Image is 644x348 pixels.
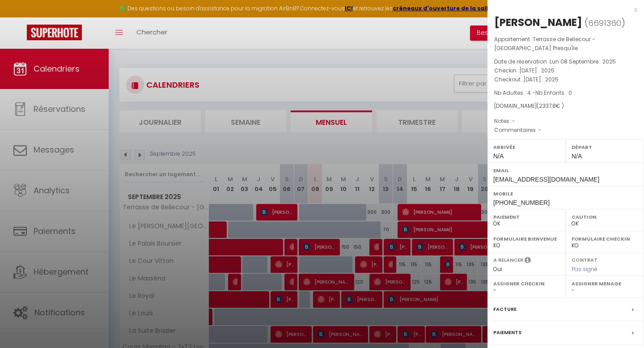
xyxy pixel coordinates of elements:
span: [EMAIL_ADDRESS][DOMAIN_NAME] [493,176,599,183]
span: Pas signé [572,265,597,273]
span: Nb Adultes : 4 - [494,89,572,97]
div: x [487,4,637,15]
p: Checkout : [494,75,637,84]
label: Assigner Checkin [493,279,560,288]
span: N/A [493,153,504,160]
p: Notes : [494,117,637,126]
i: Sélectionner OUI si vous souhaiter envoyer les séquences de messages post-checkout [525,256,531,266]
label: Mobile [493,189,638,198]
div: [DOMAIN_NAME] [494,102,637,110]
button: Ouvrir le widget de chat LiveChat [7,4,34,30]
span: 6691360 [588,17,621,29]
label: Paiements [493,328,521,337]
label: Email [493,166,638,175]
span: N/A [572,153,582,160]
label: Formulaire Checkin [572,234,638,243]
span: ( € ) [537,102,564,110]
div: [PERSON_NAME] [494,15,582,30]
label: Arrivée [493,143,560,152]
label: Assigner Menage [572,279,638,288]
label: A relancer [493,256,523,264]
p: Appartement : [494,35,637,53]
span: - [512,117,515,125]
label: Contrat [572,256,597,262]
span: [DATE] . 2025 [519,67,555,74]
span: 2337.8 [539,102,556,110]
label: Facture [493,305,517,314]
label: Départ [572,143,638,152]
label: Caution [572,212,638,221]
p: Checkin : [494,66,637,75]
span: - [538,126,542,134]
p: Date de réservation : [494,57,637,66]
span: [DATE] . 2025 [523,76,559,83]
p: Commentaires : [494,126,637,135]
span: Lun 08 Septembre . 2025 [550,58,616,65]
span: Terrasse de Bellecour - [GEOGRAPHIC_DATA] Presqu'île [494,35,595,52]
label: Paiement [493,212,560,221]
span: Nb Enfants : 0 [535,89,572,97]
span: [PHONE_NUMBER] [493,199,550,206]
span: ( ) [585,17,625,29]
label: Formulaire Bienvenue [493,234,560,243]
